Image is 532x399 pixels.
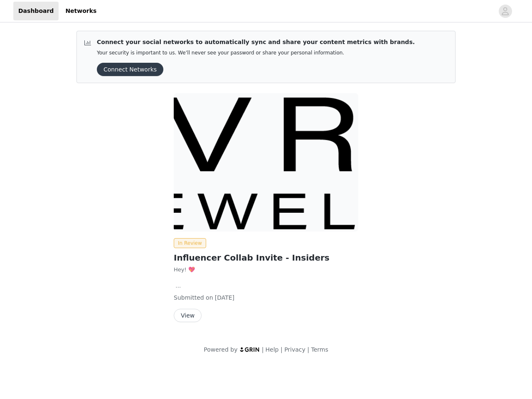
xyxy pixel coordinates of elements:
[307,346,309,353] span: |
[174,238,206,248] span: In Review
[239,347,260,352] img: logo
[97,63,163,76] button: Connect Networks
[174,251,358,264] h2: Influencer Collab Invite - Insiders
[281,346,283,353] span: |
[262,346,264,353] span: |
[174,294,213,301] span: Submitted on
[215,294,234,301] span: [DATE]
[60,2,101,20] a: Networks
[97,38,415,47] p: Connect your social networks to automatically sync and share your content metrics with brands.
[174,313,202,319] a: View
[97,50,415,56] p: Your security is important to us. We’ll never see your password or share your personal information.
[266,346,279,353] a: Help
[174,93,358,232] img: Evry Jewels
[204,346,237,353] span: Powered by
[311,346,328,353] a: Terms
[174,266,358,274] p: Hey! 💖
[174,309,202,322] button: View
[501,5,509,18] div: avatar
[284,346,305,353] a: Privacy
[13,2,59,20] a: Dashboard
